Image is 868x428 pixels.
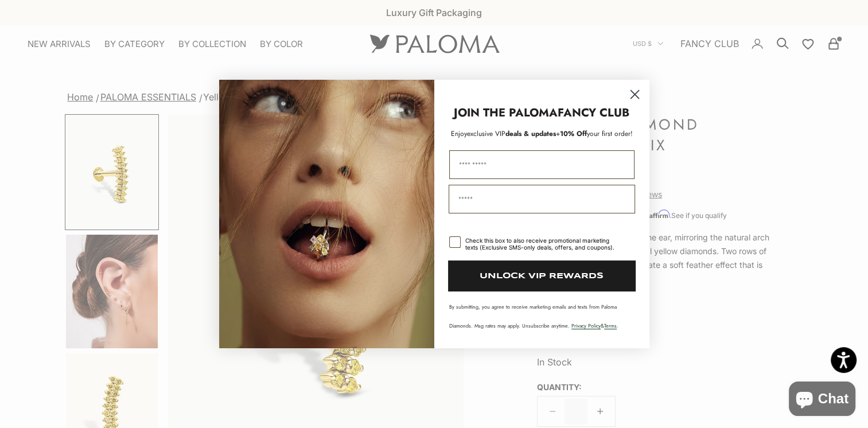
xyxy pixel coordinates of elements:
[558,104,629,121] strong: FANCY CLUB
[604,322,617,329] a: Terms
[449,303,635,329] p: By submitting, you agree to receive marketing emails and texts from Paloma Diamonds. Msg rates ma...
[454,104,558,121] strong: JOIN THE PALOMA
[449,150,635,179] input: First Name
[571,322,618,329] span: & .
[451,129,467,139] span: Enjoy
[556,129,633,139] span: + your first order!
[219,80,434,348] img: Loading...
[560,129,587,139] span: 10% Off
[465,237,621,251] div: Check this box to also receive promotional marketing texts (Exclusive SMS-only deals, offers, and...
[571,322,601,329] a: Privacy Policy
[467,129,505,139] span: exclusive VIP
[448,260,636,291] button: UNLOCK VIP REWARDS
[449,185,635,213] input: Email
[625,84,645,104] button: Close dialog
[467,129,556,139] span: deals & updates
